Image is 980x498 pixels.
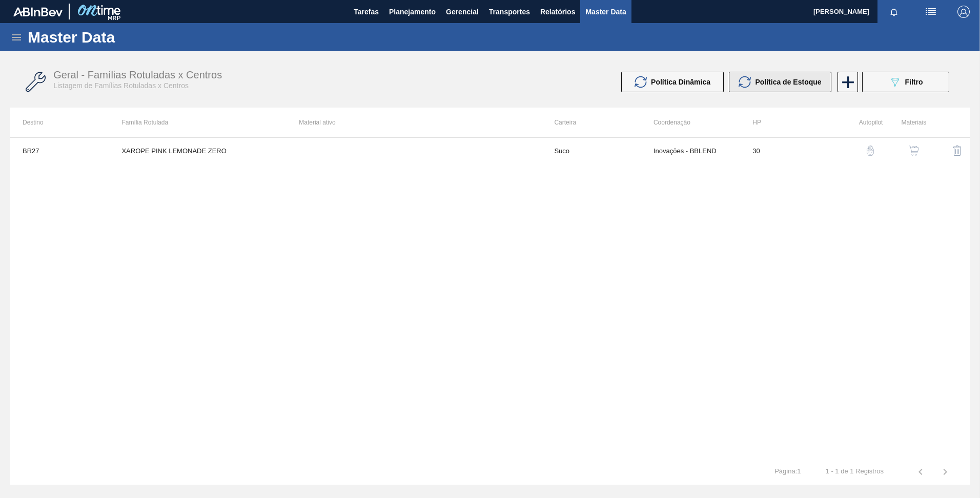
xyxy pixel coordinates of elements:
[813,459,896,475] td: 1 - 1 de 1 Registros
[945,138,970,163] button: delete-icon
[925,6,937,18] img: userActions
[951,144,964,157] img: delete-icon
[53,69,222,80] span: Geral - Famílias Rotuladas x Centros
[883,108,926,137] th: Materiais
[740,108,839,137] th: HP
[858,138,883,163] button: auto-pilot-icon
[905,78,923,86] span: Filtro
[13,7,63,16] img: TNhmsLtSVTkK8tSr43FrP2fwEKptu5GPRR3wAAAABJRU5ErkJggg==
[542,108,641,137] th: Carteira
[909,146,919,156] img: shopping-cart-icon
[836,72,857,92] div: Nova Família Rotulada x Centro
[641,108,740,137] th: Coordenação
[10,138,109,163] td: BR27
[762,459,813,475] td: Página : 1
[585,6,626,18] span: Master Data
[651,78,710,86] span: Política Dinâmica
[28,31,210,43] h1: Master Data
[10,108,109,137] th: Destino
[621,72,729,92] div: Atualizar Política Dinâmica
[862,72,949,92] button: Filtro
[641,138,740,163] td: Inovações - BBLEND
[755,78,821,86] span: Política de Estoque
[542,138,641,163] td: Suco
[540,6,575,18] span: Relatórios
[877,5,910,19] button: Notificações
[389,6,436,18] span: Planejamento
[729,72,831,92] button: Política de Estoque
[109,138,287,163] td: XAROPE PINK LEMONADE ZERO
[857,72,954,92] div: Filtrar Família Rotulada x Centro
[621,72,724,92] button: Política Dinâmica
[845,138,883,163] div: Configuração Auto Pilot
[109,108,287,137] th: Família Rotulada
[53,81,189,90] span: Listagem de Famílias Rotuladas x Centros
[354,6,379,18] span: Tarefas
[902,138,926,163] button: shopping-cart-icon
[957,6,970,18] img: Logout
[740,138,839,163] td: 30
[287,108,542,137] th: Material ativo
[931,138,970,163] div: Excluir Família Rotulada X Centro
[489,6,530,18] span: Transportes
[865,146,875,156] img: auto-pilot-icon
[729,72,836,92] div: Atualizar Política de Estoque em Massa
[840,108,883,137] th: Autopilot
[446,6,479,18] span: Gerencial
[888,138,926,163] div: Ver Materiais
